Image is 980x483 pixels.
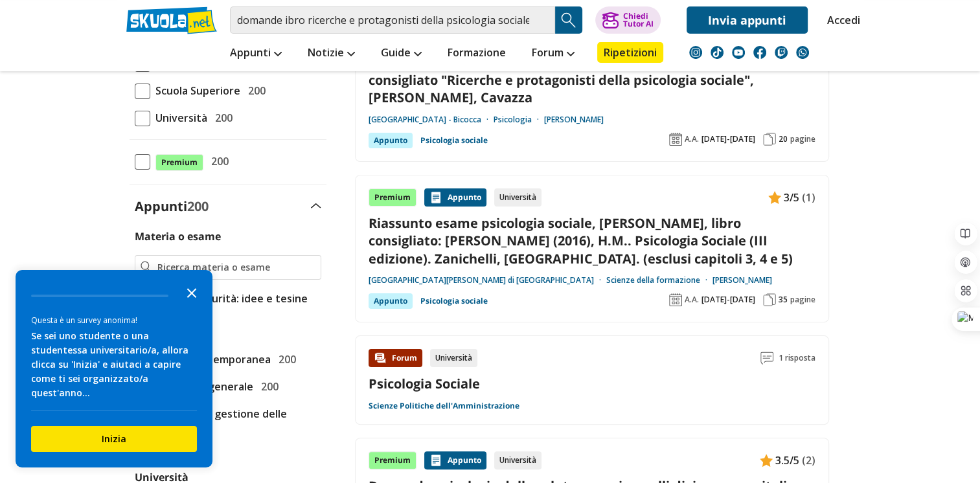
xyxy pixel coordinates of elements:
button: ChiediTutor AI [595,6,661,34]
a: [GEOGRAPHIC_DATA] - Bicocca [369,115,494,125]
img: Appunti contenuto [768,191,781,204]
img: Cerca appunti, riassunti o versioni [559,10,578,30]
label: Appunti [135,197,209,215]
img: twitch [775,46,788,59]
span: 20 [779,134,788,144]
span: (2) [802,452,815,469]
a: Forum [529,42,578,65]
a: Psicologia sociale [420,133,488,148]
span: 1 risposta [779,349,815,367]
div: Questa è un survey anonima! [31,314,197,326]
div: Premium [369,451,416,469]
span: A.A. [685,134,699,144]
img: instagram [689,46,702,59]
img: Forum contenuto [374,352,387,365]
a: Psicologia [494,115,544,125]
span: 200 [187,197,209,215]
div: Appunto [369,133,413,148]
span: 35 [779,295,788,305]
div: Università [430,349,477,367]
span: Tesina maturità: idee e tesine svolte [150,290,321,324]
img: Appunti contenuto [429,454,442,467]
span: Economia e gestione delle imprese [150,405,321,439]
span: Università [150,109,207,126]
span: pagine [790,134,815,144]
div: Forum [369,349,422,367]
span: 3/5 [784,189,799,206]
div: Università [494,188,541,207]
img: youtube [732,46,745,59]
a: [PERSON_NAME] [544,115,604,125]
img: Pagine [763,133,776,146]
div: Appunto [424,451,486,469]
button: Search Button [555,6,582,34]
span: pagine [790,295,815,305]
a: Accedi [827,6,854,34]
a: Notizie [304,42,358,65]
img: Commenti lettura [760,352,773,365]
input: Cerca appunti, riassunti o versioni [230,6,555,34]
input: Ricerca materia o esame [157,261,315,274]
a: Psicologia sociale [420,293,488,309]
img: Pagine [763,293,776,306]
div: Appunto [424,188,486,207]
a: Scienze della formazione [606,275,712,286]
span: [DATE]-[DATE] [701,295,755,305]
label: Materia o esame [135,229,221,243]
span: [DATE]-[DATE] [701,134,755,144]
img: Apri e chiudi sezione [311,203,321,208]
img: tiktok [711,46,724,59]
a: Scienze Politiche dell'Amministrazione [369,401,519,411]
span: 200 [206,153,229,170]
a: Formazione [444,42,509,65]
a: Ripetizioni [597,42,663,63]
div: Appunto [369,293,413,309]
span: 3.5/5 [775,452,799,469]
div: Università [494,451,541,469]
span: 200 [256,378,279,395]
a: Guide [378,42,425,65]
div: Chiedi Tutor AI [622,12,653,28]
span: Scuola Superiore [150,82,240,99]
a: Riassunto esame psicologia sociale, [PERSON_NAME], libro consigliato: [PERSON_NAME] (2016), H.M..... [369,214,815,267]
a: Invia appunti [687,6,808,34]
span: 200 [273,351,296,368]
div: Se sei uno studente o una studentessa universitario/a, allora clicca su 'Inizia' e aiutaci a capi... [31,329,197,400]
span: (1) [802,189,815,206]
a: Appunti [227,42,285,65]
span: A.A. [685,295,699,305]
img: Ricerca materia o esame [141,261,153,274]
span: Premium [155,154,203,171]
a: [PERSON_NAME] [712,275,772,286]
img: Appunti contenuto [760,454,773,467]
button: Inizia [31,426,197,452]
a: Psicologia Sociale [369,375,480,392]
img: Anno accademico [669,293,682,306]
button: Close the survey [179,279,205,305]
img: facebook [753,46,766,59]
img: Anno accademico [669,133,682,146]
div: Premium [369,188,416,207]
img: Appunti contenuto [429,191,442,204]
span: 200 [210,109,233,126]
img: WhatsApp [796,46,809,59]
div: Survey [16,270,212,467]
span: 200 [243,82,266,99]
a: [GEOGRAPHIC_DATA][PERSON_NAME] di [GEOGRAPHIC_DATA] [369,275,606,286]
a: Riassunto esame psicologia sociale, docente [PERSON_NAME], libro consigliato "Ricerche e protagon... [369,54,815,107]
